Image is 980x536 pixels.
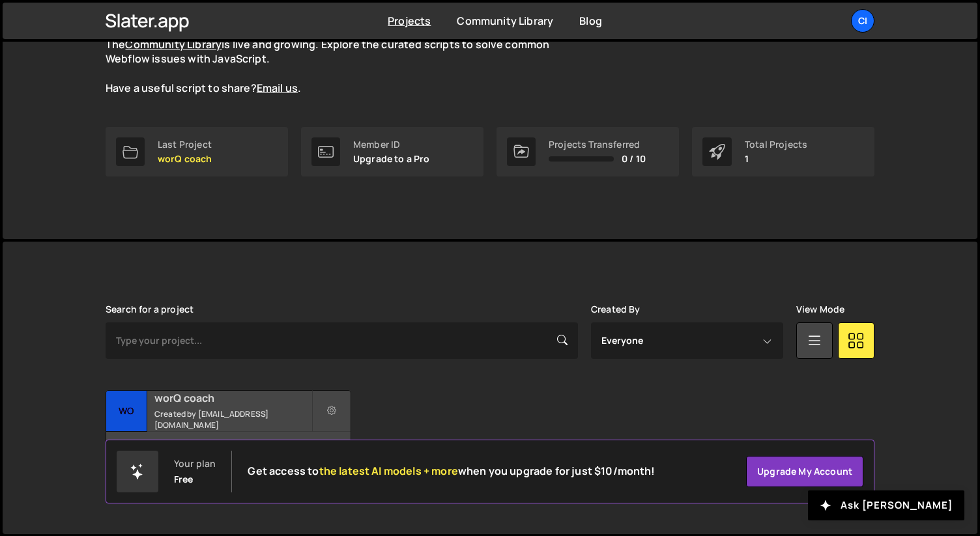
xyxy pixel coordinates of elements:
[174,474,194,485] div: Free
[158,139,212,150] div: Last Project
[158,154,212,164] p: worQ coach
[106,391,147,432] div: wo
[248,465,655,477] h2: Get access to when you upgrade for just $10/month!
[106,322,578,359] input: Type your project...
[154,391,311,405] h2: worQ coach
[796,304,844,315] label: View Mode
[106,390,351,472] a: wo worQ coach Created by [EMAIL_ADDRESS][DOMAIN_NAME] No pages have been added to this project
[106,127,288,176] a: Last Project worQ coach
[353,154,430,164] p: Upgrade to a Pro
[174,458,216,469] div: Your plan
[106,304,194,315] label: Search for a project
[851,9,874,33] a: ci
[457,14,553,28] a: Community Library
[154,408,311,430] small: Created by [EMAIL_ADDRESS][DOMAIN_NAME]
[125,37,222,51] a: Community Library
[746,456,863,487] a: Upgrade my account
[388,14,431,28] a: Projects
[745,154,807,164] p: 1
[549,139,646,150] div: Projects Transferred
[353,139,430,150] div: Member ID
[622,154,646,164] span: 0 / 10
[745,139,807,150] div: Total Projects
[257,81,298,95] a: Email us
[579,14,602,28] a: Blog
[106,432,351,471] div: No pages have been added to this project
[591,304,641,315] label: Created By
[319,464,458,478] span: the latest AI models + more
[808,490,964,520] button: Ask [PERSON_NAME]
[106,37,575,96] p: The is live and growing. Explore the curated scripts to solve common Webflow issues with JavaScri...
